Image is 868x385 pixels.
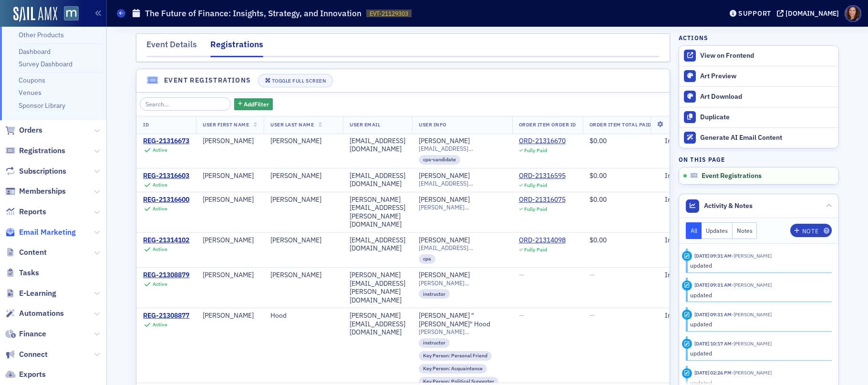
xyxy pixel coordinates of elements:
span: Sarah Knight [732,369,772,376]
div: updated [690,349,825,357]
a: REG-21316600 [143,196,189,204]
span: Automations [19,308,64,319]
div: [EMAIL_ADDRESS][DOMAIN_NAME] [350,137,405,154]
div: View on Frontend [700,52,834,60]
a: ORD-21316075 [519,196,566,204]
span: Event Registrations [702,172,762,180]
a: REG-21316673 [143,137,189,146]
span: User Email [350,121,380,128]
img: SailAMX [13,7,57,22]
div: [PERSON_NAME] [270,271,336,280]
span: Memberships [19,186,66,197]
div: In-Person [665,312,713,320]
div: [PERSON_NAME] [419,271,470,280]
time: 9/17/2025 02:26 PM [694,369,732,376]
span: Email Marketing [19,227,76,238]
div: In-Person [665,137,713,146]
div: [PERSON_NAME][EMAIL_ADDRESS][PERSON_NAME][DOMAIN_NAME] [350,196,405,229]
span: Order Item Order ID [519,121,576,128]
div: Event Details [146,38,197,56]
a: REG-21308877 [143,312,189,320]
span: Tasks [19,268,39,278]
span: [PERSON_NAME][EMAIL_ADDRESS][PERSON_NAME][DOMAIN_NAME] [419,204,506,211]
div: Toggle Full Screen [272,78,326,83]
button: AddFilter [234,98,273,110]
div: In-Person [665,196,713,204]
span: Profile [845,5,861,22]
span: Activity & Notes [704,201,753,211]
span: Natalie Antonakas [732,311,772,318]
div: REG-21308879 [143,271,189,280]
button: All [686,222,702,239]
a: View Homepage [57,6,79,22]
span: Add Filter [244,100,269,108]
h1: The Future of Finance: Insights, Strategy, and Innovation [145,8,362,19]
div: In-Person [665,236,713,245]
div: [PERSON_NAME] [203,271,257,280]
a: Reports [5,207,46,217]
div: Update [682,310,692,320]
span: — [589,311,595,320]
span: Registrations [19,146,65,156]
span: [EMAIL_ADDRESS][DOMAIN_NAME] [419,180,506,187]
a: [PERSON_NAME] [419,236,470,245]
span: [EMAIL_ADDRESS][DOMAIN_NAME] [419,145,506,152]
span: — [589,271,595,279]
div: Fully Paid [524,247,547,253]
span: Order Item Total Paid [589,121,651,128]
div: Key Person: Personal Friend [419,351,492,361]
div: Active [153,246,167,252]
span: Orders [19,125,42,135]
a: E-Learning [5,288,56,299]
a: Art Preview [679,66,838,86]
span: [PERSON_NAME][EMAIL_ADDRESS][PERSON_NAME][DOMAIN_NAME] [419,280,506,287]
div: Active [153,206,167,212]
h4: Event Registrations [164,75,251,85]
a: [PERSON_NAME] [419,137,470,146]
div: cpa-candidate [419,155,460,165]
time: 9/23/2025 09:31 AM [694,281,732,288]
span: Content [19,247,47,258]
div: Active [153,281,167,287]
span: [PERSON_NAME][EMAIL_ADDRESS][DOMAIN_NAME] [419,328,506,335]
div: Fully Paid [524,206,547,212]
time: 9/23/2025 09:31 AM [694,252,732,259]
span: User Info [419,121,446,128]
div: [PERSON_NAME] [203,172,257,180]
span: — [519,311,524,320]
a: [PERSON_NAME] [419,172,470,180]
div: cpa [419,254,435,264]
span: Connect [19,349,48,360]
div: [PERSON_NAME] [203,196,257,204]
div: [PERSON_NAME] [203,236,257,245]
img: SailAMX [64,6,79,21]
div: instructor [419,289,450,299]
a: Survey Dashboard [19,60,72,68]
div: [PERSON_NAME] [270,172,336,180]
div: Update [682,368,692,378]
a: Exports [5,369,46,380]
a: Art Download [679,86,838,107]
span: $0.00 [589,171,607,180]
input: Search… [140,97,231,111]
div: [PERSON_NAME][EMAIL_ADDRESS][PERSON_NAME][DOMAIN_NAME] [350,271,405,304]
div: [EMAIL_ADDRESS][DOMAIN_NAME] [350,172,405,188]
div: In-Person [665,172,713,180]
div: updated [690,291,825,299]
div: instructor [419,338,450,348]
div: [PERSON_NAME] [270,137,336,146]
a: REG-21316603 [143,172,189,180]
a: Sponsor Library [19,101,65,110]
time: 9/19/2025 10:17 AM [694,340,732,347]
span: Exports [19,369,46,380]
a: ORD-21316670 [519,137,566,146]
div: Update [682,281,692,291]
span: Finance [19,329,46,339]
a: Tasks [5,268,39,278]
